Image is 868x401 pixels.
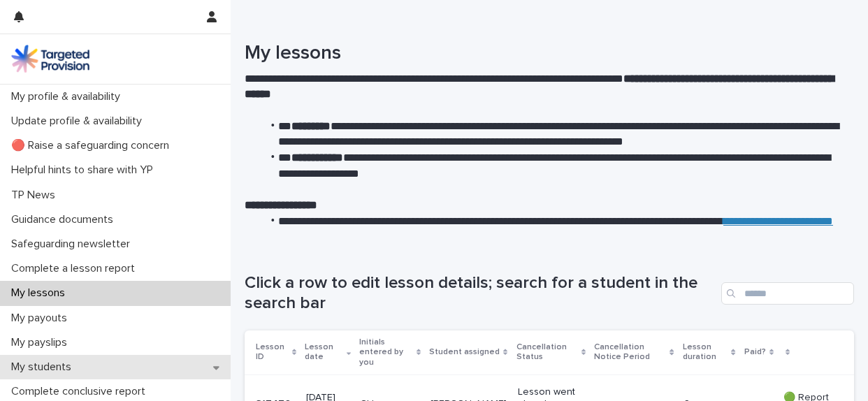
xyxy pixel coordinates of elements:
[429,344,500,360] p: Student assigned
[6,163,164,177] p: Helpful hints to share with YP
[6,90,131,103] p: My profile & availability
[721,282,854,305] input: Search
[6,312,78,325] p: My payouts
[516,340,578,365] p: Cancellation Status
[6,286,76,300] p: My lessons
[6,336,78,349] p: My payslips
[6,262,146,275] p: Complete a lesson report
[683,340,728,365] p: Lesson duration
[6,213,124,226] p: Guidance documents
[6,189,66,202] p: TP News
[6,115,153,128] p: Update profile & availability
[245,42,844,66] h1: My lessons
[6,385,157,398] p: Complete conclusive report
[6,360,82,374] p: My students
[6,139,180,152] p: 🔴 Raise a safeguarding concern
[359,335,413,370] p: Initials entered by you
[6,238,141,251] p: Safeguarding newsletter
[11,45,89,73] img: M5nRWzHhSzIhMunXDL62
[256,340,289,365] p: Lesson ID
[245,273,716,314] h1: Click a row to edit lesson details; search for a student in the search bar
[744,344,766,360] p: Paid?
[305,340,343,365] p: Lesson date
[594,340,666,365] p: Cancellation Notice Period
